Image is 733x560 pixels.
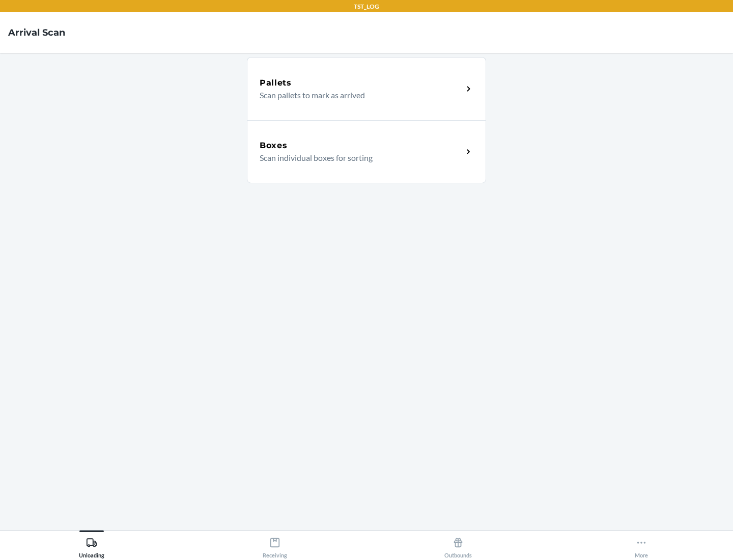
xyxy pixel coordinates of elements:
p: Scan individual boxes for sorting [260,152,455,164]
h5: Boxes [260,139,288,152]
div: Unloading [79,533,104,558]
button: More [550,530,733,558]
a: BoxesScan individual boxes for sorting [247,120,486,183]
a: PalletsScan pallets to mark as arrived [247,57,486,120]
div: More [635,533,648,558]
button: Outbounds [366,530,550,558]
div: Receiving [263,533,287,558]
button: Receiving [183,530,366,558]
p: TST_LOG [354,2,379,11]
div: Outbounds [444,533,472,558]
h5: Pallets [260,77,292,89]
p: Scan pallets to mark as arrived [260,89,455,101]
h4: Arrival Scan [8,26,65,39]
